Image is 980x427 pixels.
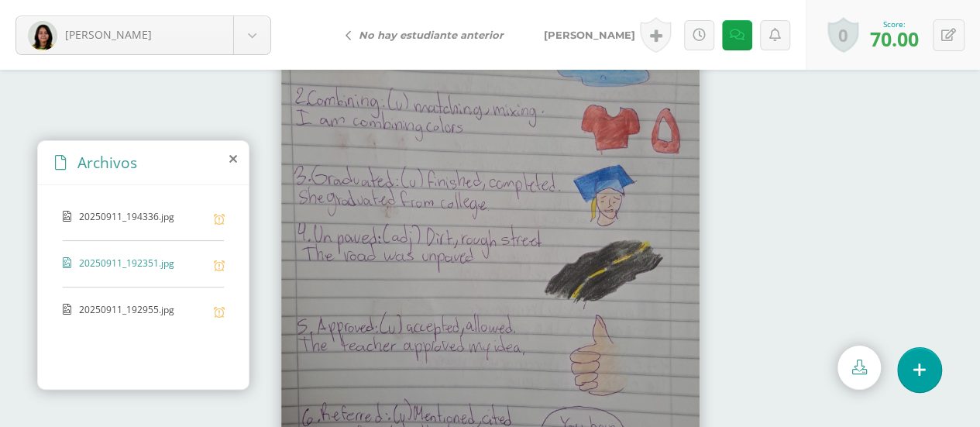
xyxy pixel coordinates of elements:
span: 70.00 [870,26,919,52]
a: No hay estudiante anterior [333,16,524,53]
div: Score: [870,19,919,29]
img: 64fbaf4e3360a052afc6502c66014675.png [28,21,57,50]
i: No hay estudiante anterior [359,29,504,41]
i: close [229,153,237,165]
span: 20250911_194336.jpg [79,210,206,225]
a: [PERSON_NAME] [524,16,661,53]
span: [PERSON_NAME] [65,27,152,42]
a: 0 [827,17,858,53]
span: 20250911_192351.jpg [79,257,206,271]
span: [PERSON_NAME] [544,29,635,41]
span: 20250911_192955.jpg [79,303,206,318]
span: Archivos [77,152,137,173]
a: [PERSON_NAME] [16,16,270,54]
